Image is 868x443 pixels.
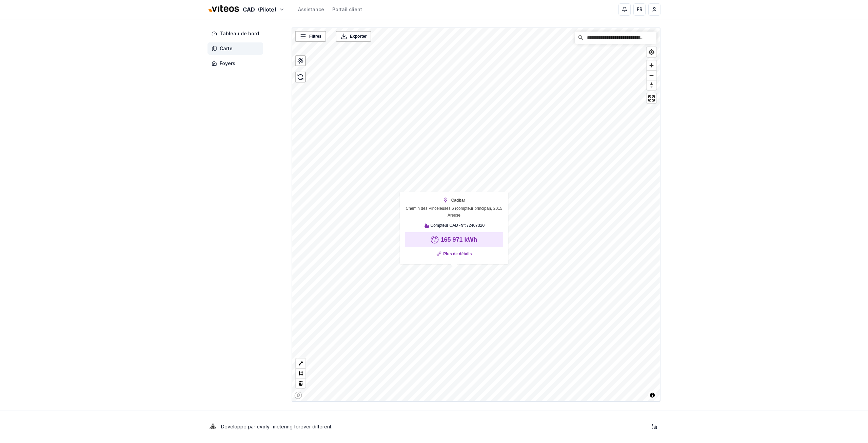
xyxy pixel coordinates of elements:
img: Viteos - CAD Logo [208,1,240,17]
span: Foyers [220,60,235,67]
a: Mapbox homepage [294,391,302,399]
div: Chemin des Pinceleuses 6 (compteur principal), 2015 Areuse [405,197,503,219]
span: Exporter [350,33,367,40]
a: Assistance [298,6,324,13]
button: CAD(Pilote) [208,2,284,17]
button: Zoom in [647,60,656,70]
button: Find my location [647,47,656,57]
span: FR [637,6,643,13]
a: Tableau de bord [208,27,266,40]
a: Plus de détails [443,251,472,257]
button: LineString tool (l) [296,358,305,368]
strong: N°: [460,223,466,228]
span: Carte [220,45,233,52]
button: Zoom out [647,70,656,80]
img: Evoly Logo [208,421,218,432]
canvas: Map [292,28,661,403]
a: Carte [208,42,266,55]
p: Développé par - metering forever different . [221,422,332,431]
span: Tableau de bord [220,30,259,37]
button: Polygon tool (p) [296,368,305,378]
button: Enter fullscreen [647,93,656,103]
span: CAD [243,5,255,14]
strong: 165 971 kWh [440,236,477,243]
span: Filtres [309,33,321,40]
a: evoly [257,424,270,429]
span: (Pilote) [258,5,276,14]
button: Delete [296,378,305,388]
strong: Cadbar [451,197,465,204]
input: Chercher [575,32,656,44]
a: Foyers [208,57,266,70]
a: Portail client [332,6,362,13]
button: Reset bearing to north [647,80,656,90]
span: Compteur CAD - 72407320 [431,222,485,229]
button: FR [633,3,646,16]
button: Toggle attribution [648,391,656,399]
